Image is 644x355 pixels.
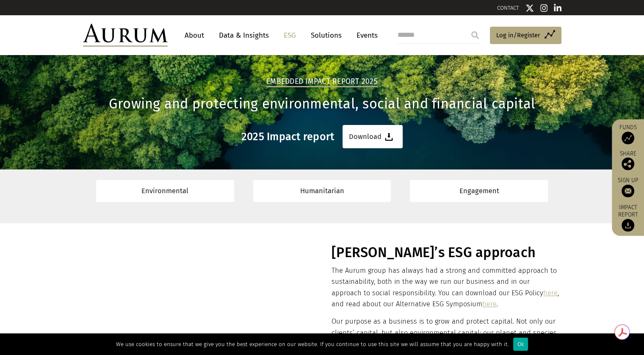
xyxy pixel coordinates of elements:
[266,77,378,87] h2: Embedded Impact report 2025
[496,30,540,40] span: Log in/Register
[83,24,168,47] img: Aurum
[497,5,519,11] a: CONTACT
[540,4,548,12] img: Instagram icon
[622,132,634,144] img: Access Funds
[467,27,484,44] input: Submit
[279,28,300,43] a: ESG
[96,180,234,202] a: Environmental
[332,265,559,310] p: The Aurum group has always had a strong and committed approach to sustainability, both in the way...
[352,28,378,43] a: Events
[525,4,534,12] img: Twitter icon
[616,177,640,197] a: Sign up
[616,151,640,170] div: Share
[482,300,497,308] a: here
[83,96,561,112] h1: Growing and protecting environmental, social and financial capital
[332,244,559,261] h1: [PERSON_NAME]’s ESG approach
[616,124,640,144] a: Funds
[215,28,273,43] a: Data & Insights
[343,125,403,148] a: Download
[307,28,346,43] a: Solutions
[543,289,558,297] a: here
[513,338,528,351] div: Ok
[554,4,561,12] img: Linkedin icon
[410,180,548,202] a: Engagement
[253,180,391,202] a: Humanitarian
[622,185,634,197] img: Sign up to our newsletter
[180,28,208,43] a: About
[490,27,561,44] a: Log in/Register
[616,204,640,232] a: Impact report
[622,158,634,170] img: Share this post
[241,130,334,143] h3: 2025 Impact report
